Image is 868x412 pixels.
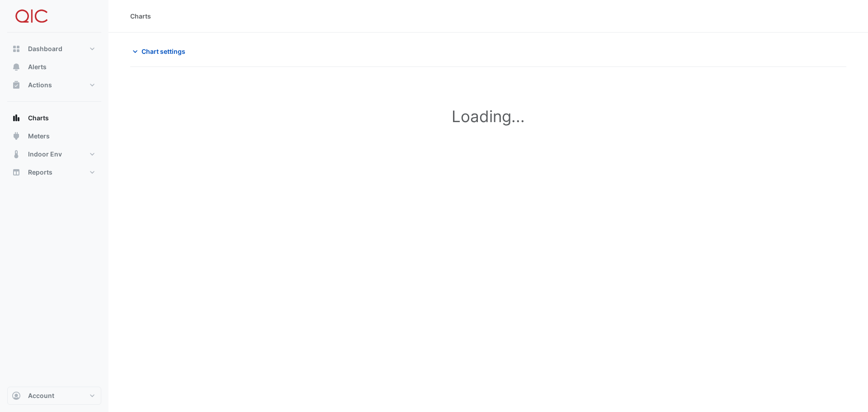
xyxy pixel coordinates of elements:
button: Reports [7,163,101,181]
app-icon: Dashboard [12,44,21,53]
button: Charts [7,109,101,127]
button: Meters [7,127,101,145]
button: Dashboard [7,40,101,58]
span: Alerts [28,62,47,71]
span: Meters [28,132,50,141]
app-icon: Actions [12,81,21,90]
app-icon: Alerts [12,62,21,71]
app-icon: Indoor Env [12,150,21,159]
button: Actions [7,76,101,94]
span: Account [28,391,54,400]
span: Chart settings [142,47,185,56]
app-icon: Reports [12,168,21,177]
span: Actions [28,81,52,90]
div: Charts [130,11,151,21]
button: Indoor Env [7,145,101,163]
button: Account [7,387,101,405]
img: Company Logo [11,7,52,25]
button: Chart settings [130,43,191,59]
span: Dashboard [28,44,62,53]
app-icon: Meters [12,132,21,141]
span: Indoor Env [28,150,62,159]
h1: Loading... [150,107,826,126]
span: Reports [28,168,52,177]
app-icon: Charts [12,114,21,123]
span: Charts [28,114,49,123]
button: Alerts [7,58,101,76]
